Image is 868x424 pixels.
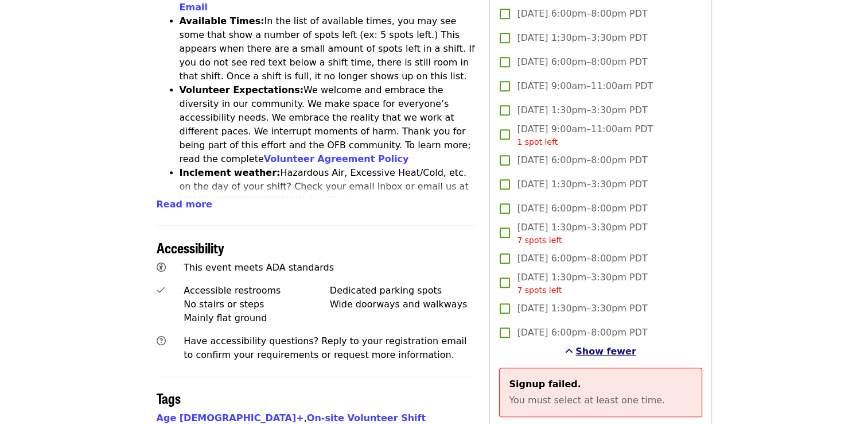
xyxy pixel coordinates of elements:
[565,345,636,359] button: See more timeslots
[517,236,562,245] span: 7 spots left
[575,346,636,357] span: Show fewer
[184,311,330,325] div: Mainly flat ground
[157,336,166,346] i: question-circle icon
[517,221,647,246] span: [DATE] 1:30pm–3:30pm PDT
[157,198,212,211] button: Read more
[157,285,165,296] i: check icon
[184,284,330,298] div: Accessible restrooms
[517,103,647,117] span: [DATE] 1:30pm–3:30pm PDT
[517,252,647,265] span: [DATE] 6:00pm–8:00pm PDT
[517,7,647,21] span: [DATE] 6:00pm–8:00pm PDT
[330,298,476,311] div: Wide doorways and walkways
[184,298,330,311] div: No stairs or steps
[180,84,304,95] strong: Volunteer Expectations:
[509,394,692,407] p: You must select at least one time.
[517,302,647,315] span: [DATE] 1:30pm–3:30pm PDT
[157,237,224,257] span: Accessibility
[517,122,653,148] span: [DATE] 9:00am–11:00am PDT
[517,31,647,45] span: [DATE] 1:30pm–3:30pm PDT
[517,326,647,340] span: [DATE] 6:00pm–8:00pm PDT
[517,55,647,69] span: [DATE] 6:00pm–8:00pm PDT
[517,286,562,295] span: 7 spots left
[184,262,334,273] span: This event meets ADA standards
[517,202,647,215] span: [DATE] 6:00pm–8:00pm PDT
[517,79,653,93] span: [DATE] 9:00am–11:00am PDT
[330,284,476,298] div: Dedicated parking spots
[157,199,212,210] span: Read more
[180,83,476,166] li: We welcome and embrace the diversity in our community. We make space for everyone’s accessibility...
[180,14,476,83] li: In the list of available times, you may see some that show a number of spots left (ex: 5 spots le...
[157,413,304,423] a: Age [DEMOGRAPHIC_DATA]+
[517,153,647,167] span: [DATE] 6:00pm–8:00pm PDT
[184,336,466,360] span: Have accessibility questions? Reply to your registration email to confirm your requirements or re...
[509,379,581,390] span: Signup failed.
[517,271,647,296] span: [DATE] 1:30pm–3:30pm PDT
[517,137,558,147] span: 1 spot left
[180,16,264,26] strong: Available Times:
[517,178,647,191] span: [DATE] 1:30pm–3:30pm PDT
[180,166,476,235] li: Hazardous Air, Excessive Heat/Cold, etc. on the day of your shift? Check your email inbox or emai...
[264,153,409,164] a: Volunteer Agreement Policy
[157,388,181,408] span: Tags
[157,413,307,423] span: ,
[307,413,426,423] a: On-site Volunteer Shift
[180,167,281,178] strong: Inclement weather:
[157,262,166,273] i: universal-access icon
